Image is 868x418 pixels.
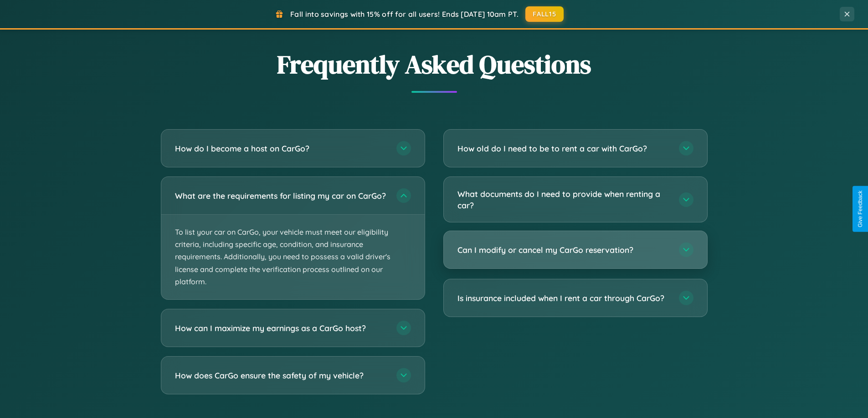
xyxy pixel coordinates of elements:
button: FALL15 [525,6,564,22]
h3: How does CarGo ensure the safety of my vehicle? [175,370,387,381]
h3: How can I maximize my earnings as a CarGo host? [175,322,387,334]
h3: How do I become a host on CarGo? [175,143,387,154]
p: To list your car on CarGo, your vehicle must meet our eligibility criteria, including specific ag... [161,215,425,299]
h3: Is insurance included when I rent a car through CarGo? [457,292,670,304]
h2: Frequently Asked Questions [161,47,708,82]
h3: How old do I need to be to rent a car with CarGo? [457,143,670,154]
h3: What are the requirements for listing my car on CarGo? [175,190,387,201]
h3: What documents do I need to provide when renting a car? [457,188,670,211]
div: Give Feedback [857,191,863,227]
h3: Can I modify or cancel my CarGo reservation? [457,244,670,256]
span: Fall into savings with 15% off for all users! Ends [DATE] 10am PT. [290,10,519,19]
